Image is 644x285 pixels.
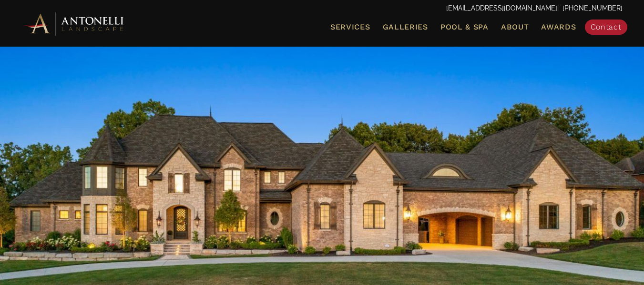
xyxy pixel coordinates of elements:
[541,22,576,31] span: Awards
[22,2,623,15] p: | [PHONE_NUMBER]
[591,22,622,31] span: Contact
[440,22,489,31] span: Pool & Spa
[497,21,533,33] a: About
[501,23,529,31] span: About
[437,21,492,33] a: Pool & Spa
[537,21,580,33] a: Awards
[383,22,428,31] span: Galleries
[327,21,374,33] a: Services
[379,21,432,33] a: Galleries
[330,23,370,31] span: Services
[446,4,557,12] a: [EMAIL_ADDRESS][DOMAIN_NAME]
[585,20,627,35] a: Contact
[22,10,127,37] img: Antonelli Horizontal Logo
